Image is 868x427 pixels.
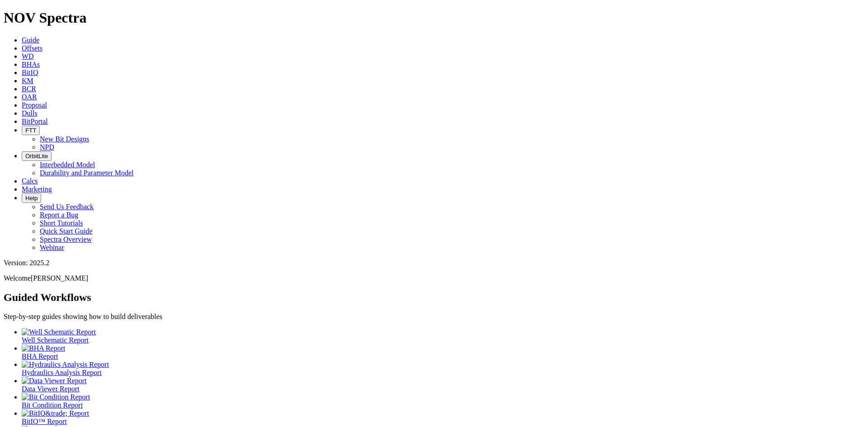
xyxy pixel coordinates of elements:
a: NPD [40,143,54,151]
span: BHA Report [22,352,58,360]
a: Send Us Feedback [40,203,94,211]
a: Report a Bug [40,211,78,219]
a: Guide [22,36,39,44]
a: Webinar [40,244,64,251]
a: Proposal [22,101,47,109]
a: WD [22,52,34,60]
span: FTT [25,127,36,134]
a: Bit Condition Report Bit Condition Report [22,393,864,409]
span: Well Schematic Report [22,336,89,344]
h2: Guided Workflows [4,291,864,304]
p: Step-by-step guides showing how to build deliverables [4,313,864,321]
span: BitIQ™ Report [22,418,67,425]
a: Spectra Overview [40,235,92,243]
button: FTT [22,126,40,135]
span: Data Viewer Report [22,385,80,393]
a: Short Tutorials [40,219,83,227]
a: Well Schematic Report Well Schematic Report [22,328,864,344]
a: Interbedded Model [40,161,95,169]
img: BitIQ&trade; Report [22,409,89,418]
span: Help [25,195,38,202]
a: KM [22,77,33,84]
p: Welcome [4,274,864,282]
span: [PERSON_NAME] [31,274,88,282]
h1: NOV Spectra [4,9,864,26]
a: Durability and Parameter Model [40,169,134,177]
a: Offsets [22,44,42,52]
a: BitPortal [22,117,48,125]
a: BHA Report BHA Report [22,344,864,360]
a: Quick Start Guide [40,227,92,235]
img: Hydraulics Analysis Report [22,361,109,369]
a: BitIQ [22,69,38,76]
span: Hydraulics Analysis Report [22,369,102,376]
button: Help [22,193,41,203]
a: Dulls [22,109,38,117]
a: New Bit Designs [40,135,89,143]
a: Data Viewer Report Data Viewer Report [22,377,864,393]
div: Version: 2025.2 [4,259,864,267]
span: Bit Condition Report [22,401,83,409]
a: BHAs [22,61,40,68]
a: BitIQ&trade; Report BitIQ™ Report [22,409,864,425]
img: Bit Condition Report [22,393,90,401]
img: Data Viewer Report [22,377,87,385]
img: BHA Report [22,344,65,352]
span: OrbitLite [25,153,48,160]
button: OrbitLite [22,151,52,161]
a: BCR [22,85,36,93]
a: Hydraulics Analysis Report Hydraulics Analysis Report [22,361,864,376]
a: Calcs [22,177,38,185]
a: OAR [22,93,37,101]
img: Well Schematic Report [22,328,96,336]
a: Marketing [22,185,52,193]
